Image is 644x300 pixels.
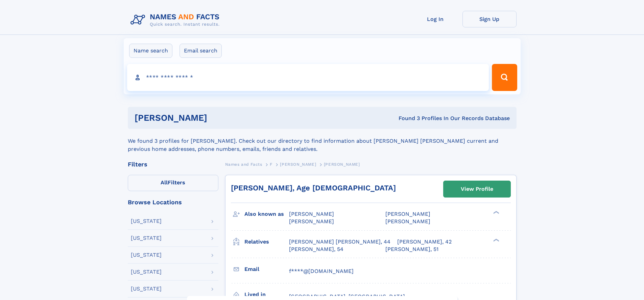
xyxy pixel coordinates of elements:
div: [US_STATE] [131,269,162,275]
input: search input [127,64,489,91]
span: [PERSON_NAME] [289,211,334,217]
div: [US_STATE] [131,252,162,258]
a: Sign Up [462,11,517,27]
h3: Email [244,263,289,275]
a: View Profile [444,181,510,197]
a: Log In [408,11,462,27]
h1: [PERSON_NAME] [135,114,303,122]
a: F [270,160,272,168]
div: [US_STATE] [131,218,162,224]
a: [PERSON_NAME] [280,160,316,168]
label: Email search [180,44,222,58]
h3: Also known as [244,208,289,220]
a: [PERSON_NAME] [PERSON_NAME], 44 [289,238,390,246]
span: All [161,179,168,186]
div: View Profile [461,181,493,197]
span: F [270,162,272,167]
label: Filters [128,175,218,191]
div: Browse Locations [128,199,218,205]
span: [GEOGRAPHIC_DATA], [GEOGRAPHIC_DATA] [289,293,405,300]
div: [US_STATE] [131,286,162,292]
a: [PERSON_NAME], 42 [397,238,452,246]
a: Names and Facts [225,160,262,168]
div: Filters [128,161,218,167]
div: ❯ [492,210,500,215]
span: [PERSON_NAME] [385,211,430,217]
div: Found 3 Profiles In Our Records Database [303,115,510,122]
a: [PERSON_NAME], 51 [385,246,438,253]
button: Search Button [492,64,517,91]
div: [US_STATE] [131,235,162,241]
a: [PERSON_NAME], Age [DEMOGRAPHIC_DATA] [231,184,396,192]
span: [PERSON_NAME] [289,218,334,225]
img: Logo Names and Facts [128,11,225,29]
label: Name search [129,44,172,58]
div: ❯ [492,238,500,242]
span: [PERSON_NAME] [280,162,316,167]
h3: Relatives [244,236,289,248]
span: [PERSON_NAME] [385,218,430,225]
span: [PERSON_NAME] [324,162,360,167]
div: We found 3 profiles for [PERSON_NAME]. Check out our directory to find information about [PERSON_... [128,129,517,153]
a: [PERSON_NAME], 54 [289,246,343,253]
